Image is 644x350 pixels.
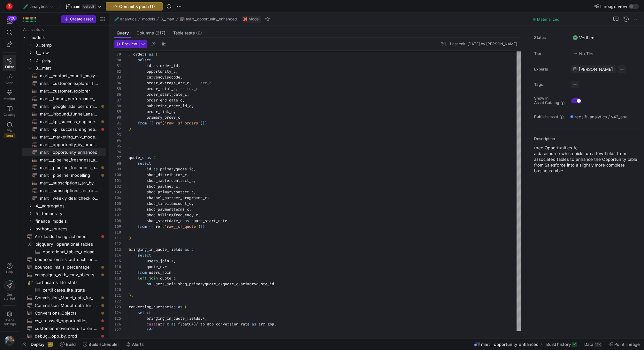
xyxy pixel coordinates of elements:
div: Press SPACE to select this row. [22,125,106,133]
span: Build [66,342,76,347]
button: Point lineage [606,339,643,350]
div: Press SPACE to select this row. [22,202,106,210]
span: customer_movements_to_enforcement​​​​​​​​​​ [35,325,99,332]
span: ( [156,52,158,57]
div: 84 [114,80,121,86]
span: redsift-analytics / y42_analytics_main / mart__opportunity_enhanced [575,114,631,119]
span: subskribe_order_id_c [147,103,191,108]
span: bigquery__operational_tables​​​​​​​​ [35,241,105,248]
span: { [151,121,153,126]
a: mart__opportunity_by_product_line​​​​​​​​​​ [22,141,106,148]
span: as [147,155,151,160]
span: 1__raw [35,49,105,56]
a: Spacesettings [3,308,16,329]
span: sbqq_lineitemcount_c [147,201,191,206]
a: mart__contact_cohort_analysis​​​​​​​​​​ [22,72,106,79]
span: , [131,235,133,241]
a: mart__customer_explorer​​​​​​​​​​ [22,87,106,95]
div: Press SPACE to select this row. [22,133,106,141]
span: orders [133,52,147,57]
span: , [189,207,191,212]
span: ) [200,121,203,126]
span: , [129,144,131,149]
a: bigquery__operational_tables​​​​​​​​ [22,240,106,248]
div: Press SPACE to select this row. [22,171,106,179]
span: opportunity_c [147,69,176,74]
span: , [191,103,194,108]
a: Conversions_Objects​​​​​​​​​​ [22,309,106,317]
div: Press SPACE to select this row. [22,187,106,194]
div: Press SPACE to select this row. [22,217,106,225]
a: bounced_mails_percentage​​​​​​​​​​ [22,263,106,271]
div: 101 [114,178,121,183]
span: Materialized [537,17,559,22]
span: as [153,63,158,68]
span: mart__contact_cohort_analysis​​​​​​​​​​ [40,72,99,79]
button: https://storage.googleapis.com/y42-prod-data-exchange/images/6IdsliWYEjCj6ExZYNtk9pMT8U8l8YHLguyz... [3,334,16,347]
span: , [173,109,176,114]
a: mart__weekly_deal_check_opps​​​​​​​​​​ [22,194,106,202]
div: 91 [114,120,121,126]
span: order_id [160,63,178,68]
div: 98 [114,160,121,166]
div: 107 [114,212,121,218]
span: cs_crosssell_opportunities​​​​​​​​​​ [35,317,99,324]
div: Press SPACE to select this row. [22,148,106,156]
span: Columns [136,31,165,35]
div: Press SPACE to select this row. [22,56,106,64]
div: 111 [114,235,121,241]
a: operational_tables_uploaded_conversions​​​​​​​​​ [22,248,106,256]
button: VerifiedVerified [571,34,596,42]
span: 🧪 [23,4,28,9]
div: Press SPACE to select this row. [22,118,106,125]
span: ref [156,224,162,229]
div: 93 [114,132,121,138]
div: Press SPACE to select this row. [22,240,106,248]
span: Build history [546,342,571,347]
span: , [194,178,196,183]
span: campaigns_with_conv_objects​​​​​​​​​​ [35,271,99,279]
span: mart__subscriptions_arr_retention_calculations​​​​​​​​​​ [40,187,99,194]
span: Model [249,17,260,21]
span: , [180,75,182,80]
div: Press SPACE to select this row. [22,141,106,148]
span: id [147,167,151,172]
div: Press SPACE to select this row. [22,233,106,240]
div: 94 [114,138,121,143]
span: , [198,212,200,218]
span: Catalog [4,113,15,116]
span: { [151,224,153,229]
span: order_start_date_c [147,92,187,97]
span: Point lineage [614,342,640,347]
button: No tierNo Tier [571,49,595,58]
a: mart__opportunity_enhanced​​​​​​​​​​ [22,148,106,156]
span: { [149,224,151,229]
span: 'raw__sf_quote' [165,224,198,229]
span: Publish asset [534,115,558,119]
div: 95 [114,143,121,149]
span: Alerts [132,342,144,347]
span: , [194,167,196,172]
div: 106 [114,206,121,212]
span: select [138,57,151,63]
span: -- tcv_c [180,86,198,91]
div: Press SPACE to select this row. [22,26,106,34]
p: a datasource which picks up a few fields from associated tables to enhance the Opportunity table ... [534,151,641,174]
span: Create asset [70,17,93,21]
span: 4__aggregates [35,202,105,210]
span: order_end_date_c [147,98,182,103]
p: Description [534,137,641,141]
button: Data17K [581,339,604,350]
span: order_total_c [147,86,176,91]
span: (217) [155,31,165,35]
button: 🧪analytics [22,2,55,11]
a: mart__google_ads_performance_analysis_rolling​​​​​​​​​​ [22,102,106,110]
span: Show in Asset Catalog [534,96,559,105]
button: Preview [114,40,139,48]
div: 104 [114,195,121,201]
div: 103 [114,189,121,195]
span: currencyisocode [147,75,180,80]
span: 2__prep [35,57,105,64]
div: Press SPACE to select this row. [22,79,106,87]
button: Create asset [61,15,96,23]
